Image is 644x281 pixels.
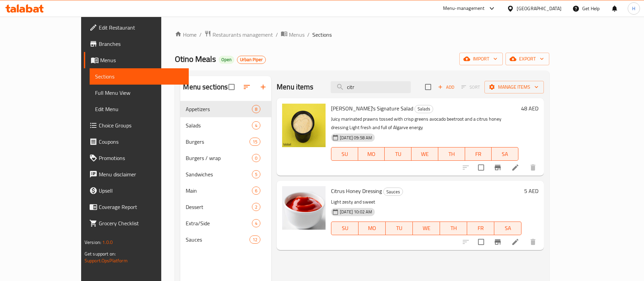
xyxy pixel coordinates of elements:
a: Support.OpsPlatform [85,256,128,265]
span: 0 [252,155,260,161]
div: Burgers [186,138,249,146]
div: Sauces [186,235,249,244]
span: Add [437,83,455,91]
li: / [276,31,278,39]
input: search [331,81,411,93]
span: TU [387,149,409,159]
button: SU [331,222,358,235]
span: Extra/Side [186,219,252,227]
button: Branch-specific-item [490,234,506,250]
button: MO [358,147,385,161]
span: Menu disclaimer [99,170,183,178]
span: Coupons [99,138,183,146]
img: Otino's Signature Salad [282,104,326,147]
button: export [505,53,549,65]
span: Open [219,57,234,63]
h6: 5 AED [524,186,538,196]
button: Manage items [484,81,544,93]
span: Grocery Checklist [99,219,183,227]
div: Sauces12 [180,231,271,248]
span: Sandwiches [186,170,252,178]
div: items [250,235,260,244]
span: 5 [252,171,260,178]
button: FR [465,147,492,161]
span: Restaurants management [213,31,273,39]
div: items [252,170,260,178]
span: 15 [250,139,260,145]
h6: 48 AED [521,104,538,113]
div: items [250,138,260,146]
div: Salads [415,105,433,113]
span: Salads [415,105,433,113]
a: Menu disclaimer [84,166,189,182]
div: items [252,187,260,195]
span: Coverage Report [99,203,183,211]
div: Appetizers8 [180,101,271,117]
span: 4 [252,122,260,129]
a: Branches [84,36,189,52]
a: Grocery Checklist [84,215,189,231]
button: TU [386,222,413,235]
span: Full Menu View [95,89,183,97]
span: Add item [435,82,457,92]
div: Burgers / wrap0 [180,150,271,166]
span: Otino Meals [175,51,216,67]
span: Sort sections [239,79,255,95]
button: Branch-specific-item [490,159,506,176]
li: / [199,31,202,39]
a: Menus [281,30,305,39]
p: Light zesty and sweet [331,198,521,206]
span: Appetizers [186,105,252,113]
span: Select all sections [224,80,239,94]
div: Extra/Side4 [180,215,271,231]
span: Salads [186,121,252,129]
span: WE [416,223,437,233]
div: Main6 [180,182,271,199]
a: Menus [84,52,189,68]
a: Coupons [84,134,189,150]
span: Edit Menu [95,105,183,113]
span: TH [443,223,464,233]
span: SA [494,149,516,159]
span: Menus [100,56,183,64]
span: SA [497,223,519,233]
span: Dessert [186,203,252,211]
span: Main [186,187,252,195]
div: items [252,219,260,227]
div: [GEOGRAPHIC_DATA] [517,5,562,12]
span: export [511,55,544,63]
a: Full Menu View [90,85,189,101]
span: Select section [421,80,435,94]
span: 6 [252,188,260,194]
div: Sandwiches5 [180,166,271,182]
span: Get support on: [85,249,116,258]
span: Sauces [384,188,403,196]
span: MO [361,149,382,159]
button: TU [385,147,411,161]
img: Citrus Honey Dressing [282,186,326,230]
div: Menu-management [443,4,485,13]
span: Promotions [99,154,183,162]
span: 1.0.0 [102,238,113,247]
span: SU [334,223,356,233]
span: Branches [99,40,183,48]
span: Manage items [490,83,538,91]
li: / [307,31,310,39]
span: FR [468,149,489,159]
span: Choice Groups [99,121,183,129]
span: FR [470,223,492,233]
div: Dessert2 [180,199,271,215]
a: Edit menu item [511,238,519,246]
span: [DATE] 09:58 AM [337,135,375,141]
span: Sections [95,72,183,81]
button: import [459,53,503,65]
a: Coverage Report [84,199,189,215]
button: Add [435,82,457,92]
div: Salads4 [180,117,271,134]
div: Open [219,56,234,64]
button: WE [411,147,438,161]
